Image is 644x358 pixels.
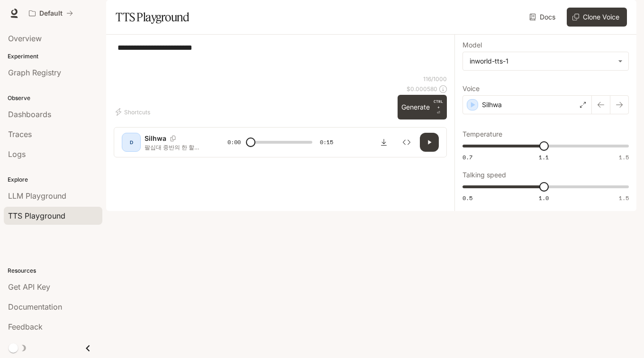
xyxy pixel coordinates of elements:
[470,56,613,66] div: inworld-tts-1
[434,99,443,116] p: ⏎
[320,138,333,147] span: 0:15
[463,42,482,48] p: Model
[423,75,447,83] p: 116 / 1000
[434,99,443,110] p: CTRL +
[463,52,628,70] div: inworld-tts-1
[398,95,447,119] button: GenerateCTRL +⏎
[166,136,180,141] button: Copy Voice ID
[397,133,416,152] button: Inspect
[227,138,241,147] span: 0:00
[539,153,549,161] span: 1.1
[463,153,472,161] span: 0.7
[619,194,629,202] span: 1.5
[619,153,629,161] span: 1.5
[374,133,393,152] button: Download audio
[116,8,189,27] h1: TTS Playground
[463,194,472,202] span: 0.5
[463,85,480,92] p: Voice
[463,172,506,178] p: Talking speed
[25,4,77,23] button: All workspaces
[407,85,437,93] p: $ 0.000580
[124,135,139,150] div: D
[527,8,559,27] a: Docs
[482,100,502,110] p: Silhwa
[39,9,63,18] p: Default
[114,104,154,119] button: Shortcuts
[567,8,627,27] button: Clone Voice
[463,131,502,138] p: Temperature
[539,194,549,202] span: 1.0
[145,134,166,143] p: Silhwa
[145,143,205,151] p: 팔십대 중반의 한 할아버님께서 뇌졸중으로 인해 오랫동안 침대에 누워 계셨는데, 처음에는 작은 엉덩이 부위의 붉은 반점으로 시작되었던 것이 순식간에 깊은 상처로 발전하여 할아버...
